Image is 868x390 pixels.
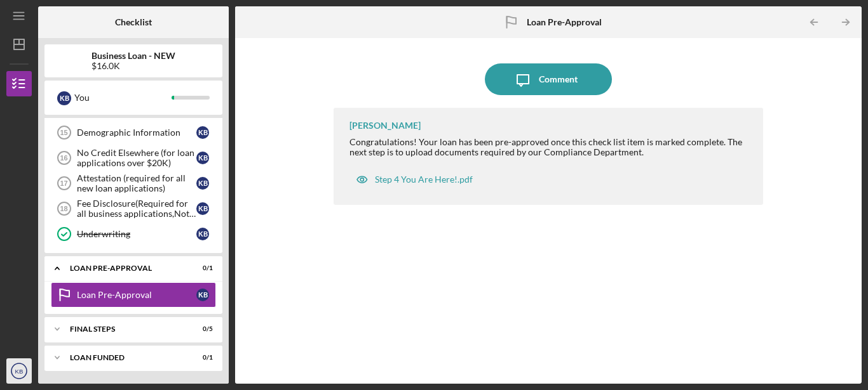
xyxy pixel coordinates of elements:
div: 0 / 1 [190,354,213,361]
a: 17Attestation (required for all new loan applications)KB [51,171,216,196]
div: LOAN PRE-APPROVAL [70,264,181,272]
text: KB [15,368,24,375]
div: K B [196,177,209,190]
div: K B [196,228,209,240]
b: Business Loan - NEW [92,51,175,61]
div: Attestation (required for all new loan applications) [77,173,196,193]
div: LOAN FUNDED [70,354,181,361]
div: K B [196,126,209,139]
tspan: 16 [60,154,67,162]
div: Underwriting [77,229,196,239]
a: UnderwritingKB [51,221,216,247]
a: 18Fee Disclosure(Required for all business applications,Not needed for Contractor loans)KB [51,196,216,221]
div: $16.0K [92,61,175,71]
a: 15Demographic InformationKB [51,120,216,145]
div: You [74,87,172,108]
div: K B [196,289,209,301]
div: Fee Disclosure(Required for all business applications,Not needed for Contractor loans) [77,198,196,219]
tspan: 18 [60,205,67,212]
div: 0 / 1 [190,264,213,272]
div: K B [57,91,71,105]
div: 0 / 5 [190,325,213,333]
tspan: 15 [60,129,67,136]
b: Loan Pre-Approval [527,17,602,27]
div: Comment [539,63,578,95]
tspan: 17 [60,179,67,187]
div: K B [196,202,209,215]
button: Comment [485,63,612,95]
button: KB [6,358,32,384]
div: Loan Pre-Approval [77,290,196,300]
div: FINAL STEPS [70,325,181,333]
a: Loan Pre-ApprovalKB [51,282,216,308]
a: 16No Credit Elsewhere (for loan applications over $20K)KB [51,145,216,171]
div: Step 4 You Are Here!.pdf [375,174,473,185]
div: No Credit Elsewhere (for loan applications over $20K) [77,148,196,168]
div: Demographic Information [77,127,196,138]
div: K B [196,152,209,164]
b: Checklist [115,17,152,27]
div: Congratulations! Your loan has been pre-approved once this check list item is marked complete. Th... [349,137,750,157]
button: Step 4 You Are Here!.pdf [349,167,479,192]
div: [PERSON_NAME] [349,120,421,131]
